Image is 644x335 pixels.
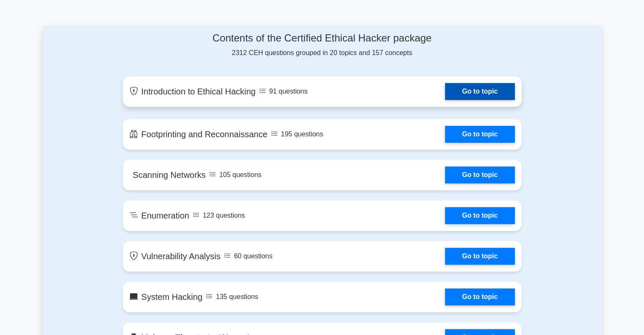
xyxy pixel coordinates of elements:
a: Go to topic [445,248,514,265]
a: Go to topic [445,207,514,224]
a: Go to topic [445,166,514,183]
a: Go to topic [445,126,514,143]
div: 2312 CEH questions grouped in 20 topics and 157 concepts [123,32,522,58]
a: Go to topic [445,83,514,100]
a: Go to topic [445,288,514,305]
h4: Contents of the Certified Ethical Hacker package [123,32,522,44]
